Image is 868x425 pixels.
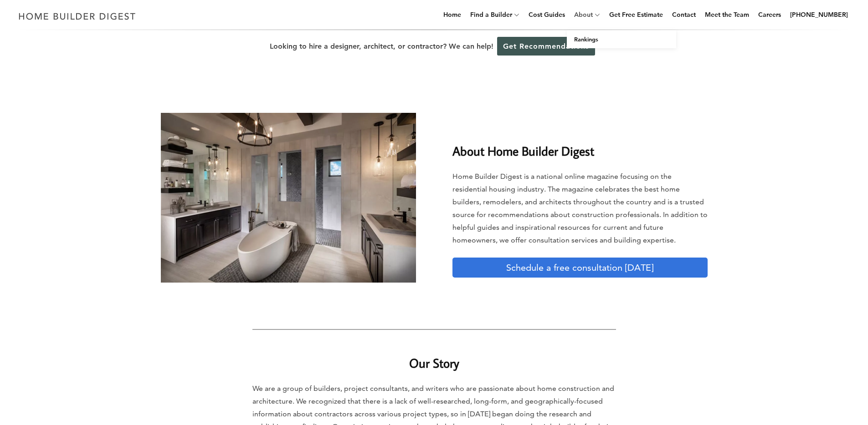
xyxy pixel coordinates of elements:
[252,341,616,372] h2: Our Story
[452,129,708,160] h2: About Home Builder Digest
[15,7,140,25] img: Home Builder Digest
[452,258,708,278] a: Schedule a free consultation [DATE]
[497,37,595,56] a: Get Recommendations
[452,170,708,247] p: Home Builder Digest is a national online magazine focusing on the residential housing industry. T...
[693,359,857,414] iframe: Drift Widget Chat Controller
[567,30,676,48] a: Rankings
